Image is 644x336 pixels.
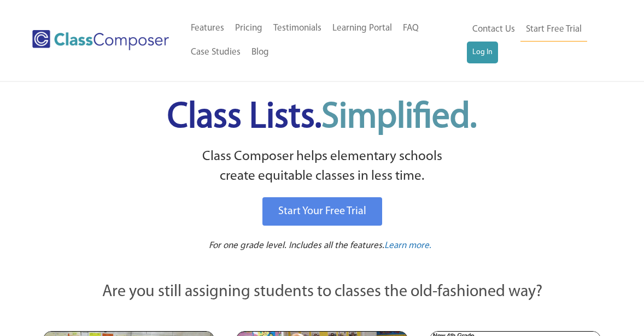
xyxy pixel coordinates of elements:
img: Class Composer [32,30,169,50]
a: Case Studies [185,40,246,64]
a: Contact Us [467,17,520,42]
a: Features [185,16,230,40]
a: Log In [467,42,498,63]
span: Class Lists. [167,100,477,135]
span: Learn more. [384,241,431,250]
span: Start Your Free Trial [278,206,366,217]
p: Class Composer helps elementary schools create equitable classes in less time. [42,147,602,187]
a: Blog [246,40,274,64]
span: Simplified. [321,100,477,135]
a: Start Free Trial [520,17,587,42]
a: Learn more. [384,239,431,253]
a: Start Your Free Trial [262,197,382,226]
a: FAQ [397,16,424,40]
nav: Header Menu [467,17,604,63]
span: For one grade level. Includes all the features. [209,241,384,250]
p: Are you still assigning students to classes the old-fashioned way? [43,280,601,304]
nav: Header Menu [185,16,467,64]
a: Pricing [230,16,268,40]
a: Learning Portal [327,16,397,40]
a: Testimonials [268,16,327,40]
